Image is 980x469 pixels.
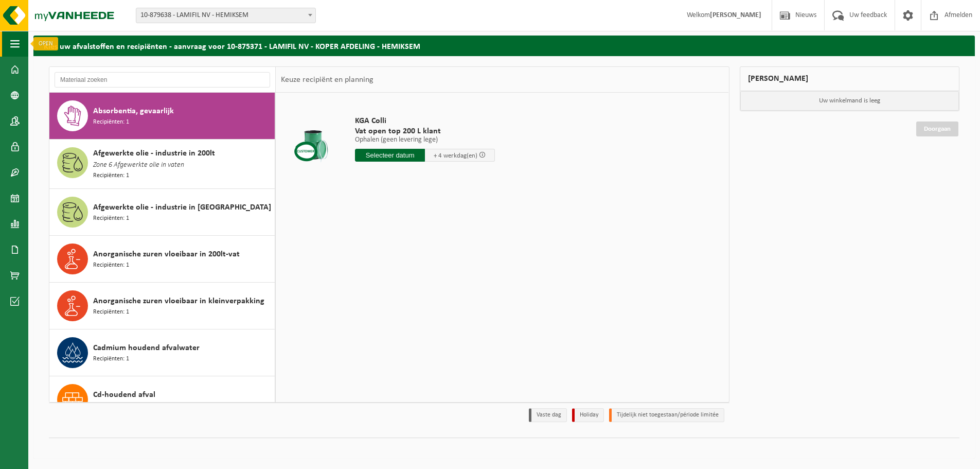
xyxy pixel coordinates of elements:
[93,295,264,307] span: Anorganische zuren vloeibaar in kleinverpakking
[276,67,379,93] div: Keuze recipiënt en planning
[93,307,129,317] span: Recipiënten: 1
[33,36,975,56] h2: Kies uw afvalstoffen en recipiënten - aanvraag voor 10-875371 - LAMIFIL NV - KOPER AFDELING - HEM...
[434,152,477,159] span: + 4 werkdag(en)
[93,105,174,117] span: Absorbentia, gevaarlijk
[49,93,275,140] button: Absorbentia, gevaarlijk Recipiënten: 1
[136,8,316,23] span: 10-879638 - LAMIFIL NV - HEMIKSEM
[49,140,275,189] button: Afgewerkte olie - industrie in 200lt Zone 6 Afgewerkte olie in vaten Recipiënten: 1
[355,116,495,126] span: KGA Colli
[93,147,215,160] span: Afgewerkte olie - industrie in 200lt
[740,91,959,111] p: Uw winkelmand is leeg
[355,136,495,144] p: Ophalen (geen levering lege)
[93,401,129,411] span: Recipiënten: 1
[136,8,315,23] span: 10-879638 - LAMIFIL NV - HEMIKSEM
[93,248,240,260] span: Anorganische zuren vloeibaar in 200lt-vat
[710,11,761,19] strong: [PERSON_NAME]
[93,160,184,171] span: Zone 6 Afgewerkte olie in vaten
[916,121,958,136] a: Doorgaan
[93,389,155,401] span: Cd-houdend afval
[93,214,129,223] span: Recipiënten: 1
[355,126,495,136] span: Vat open top 200 L klant
[572,408,604,422] li: Holiday
[529,408,567,422] li: Vaste dag
[740,66,960,91] div: [PERSON_NAME]
[49,236,275,283] button: Anorganische zuren vloeibaar in 200lt-vat Recipiënten: 1
[49,329,275,376] button: Cadmium houdend afvalwater Recipiënten: 1
[49,189,275,236] button: Afgewerkte olie - industrie in [GEOGRAPHIC_DATA] Recipiënten: 1
[93,260,129,270] span: Recipiënten: 1
[355,149,425,162] input: Selecteer datum
[93,171,129,181] span: Recipiënten: 1
[93,117,129,127] span: Recipiënten: 1
[49,376,275,423] button: Cd-houdend afval Recipiënten: 1
[93,201,271,214] span: Afgewerkte olie - industrie in [GEOGRAPHIC_DATA]
[609,408,724,422] li: Tijdelijk niet toegestaan/période limitée
[93,342,200,354] span: Cadmium houdend afvalwater
[93,354,129,364] span: Recipiënten: 1
[55,72,270,88] input: Materiaal zoeken
[49,283,275,329] button: Anorganische zuren vloeibaar in kleinverpakking Recipiënten: 1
